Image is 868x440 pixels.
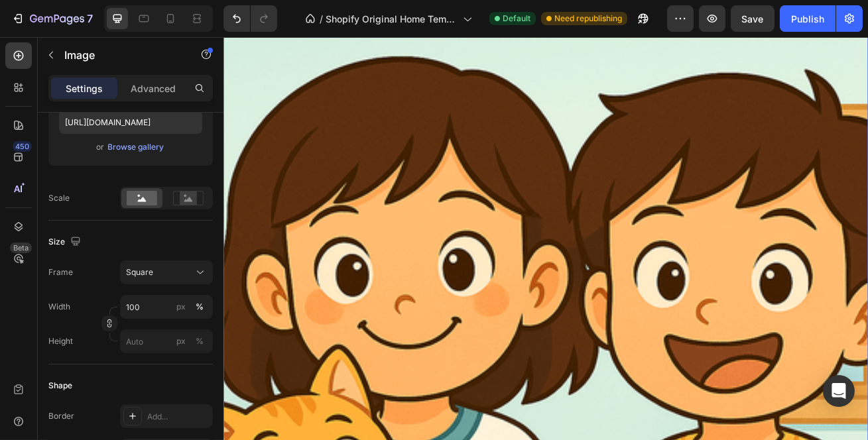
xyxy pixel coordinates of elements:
[66,82,103,95] p: Settings
[192,299,208,315] button: px
[223,5,277,32] div: Undo/Redo
[173,333,189,349] button: %
[731,5,775,32] button: Save
[13,141,32,152] div: 450
[503,13,530,25] span: Default
[48,192,70,204] div: Scale
[326,12,458,26] span: Shopify Original Home Template
[131,82,176,95] p: Advanced
[126,266,153,278] span: Square
[59,110,202,134] input: https://example.com/image.jpg
[192,333,208,349] button: px
[823,375,855,407] div: Open Intercom Messenger
[120,329,213,353] input: px%
[791,12,824,26] div: Publish
[48,266,73,278] label: Frame
[742,13,764,25] span: Save
[554,13,622,25] span: Need republishing
[173,299,189,315] button: %
[48,335,73,347] label: Height
[320,12,323,26] span: /
[196,301,204,313] div: %
[176,335,186,347] div: px
[5,5,99,32] button: 7
[87,11,93,27] p: 7
[48,380,72,392] div: Shape
[48,410,74,422] div: Border
[176,301,186,313] div: px
[107,140,165,154] button: Browse gallery
[196,335,204,347] div: %
[108,141,164,153] div: Browse gallery
[48,233,84,251] div: Size
[48,301,70,313] label: Width
[120,260,213,284] button: Square
[147,411,210,423] div: Add...
[64,47,177,63] p: Image
[10,243,32,253] div: Beta
[780,5,836,32] button: Publish
[120,295,213,319] input: px%
[97,139,105,155] span: or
